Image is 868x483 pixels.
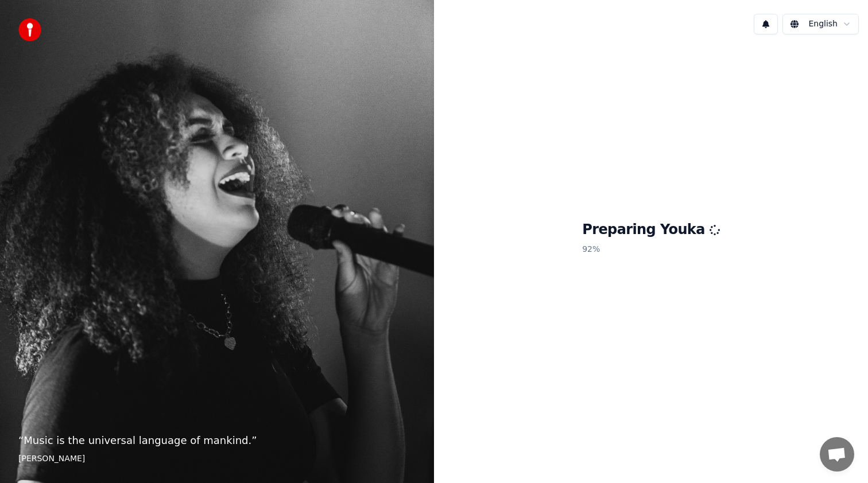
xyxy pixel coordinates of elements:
p: 92 % [582,239,720,260]
p: “ Music is the universal language of mankind. ” [18,433,416,449]
h1: Preparing Youka [582,221,720,239]
footer: [PERSON_NAME] [18,453,416,465]
a: Open chat [820,437,854,472]
img: youka [18,18,41,41]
